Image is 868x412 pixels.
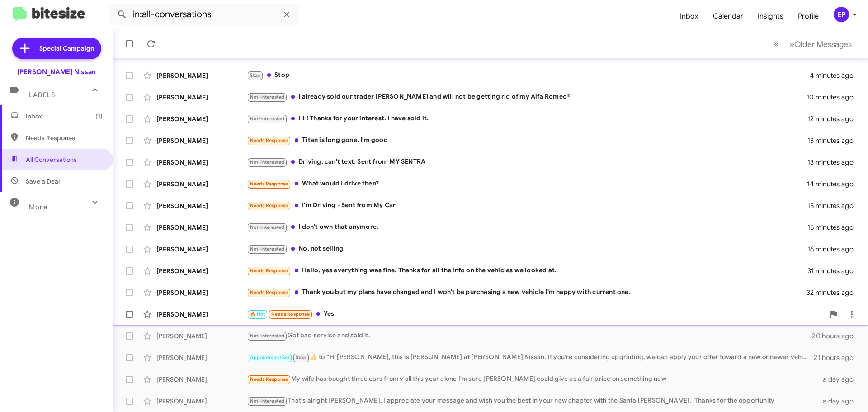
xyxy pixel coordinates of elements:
span: « [774,38,779,50]
div: 13 minutes ago [807,136,861,145]
span: Stop [296,355,307,360]
div: Driving, can't text. Sent from MY SENTRA [247,157,807,167]
div: [PERSON_NAME] [156,180,247,189]
div: Stop [247,70,810,81]
div: My wife has bought three cars from y'all this year alone I'm sure [PERSON_NAME] could give us a f... [247,374,817,384]
div: What would I drive then? [247,179,807,189]
div: [PERSON_NAME] [156,310,247,319]
span: Not-Interested [250,94,285,100]
div: I already sold our trader [PERSON_NAME] and will not be getting rid of my Alfa Romeo® [247,92,807,102]
span: Older Messages [794,39,852,49]
div: [PERSON_NAME] [156,353,247,362]
div: Hello, yes everything was fine. Thanks for all the info on the vehicles we looked at. [247,265,807,276]
span: Needs Response [26,133,103,142]
div: 15 minutes ago [807,201,861,210]
div: [PERSON_NAME] [156,266,247,275]
span: » [789,38,794,50]
span: Not-Interested [250,246,285,252]
span: Needs Response [271,311,310,317]
span: (1) [95,112,103,121]
div: EP [834,7,849,22]
span: 🔥 Hot [250,311,265,317]
div: ​👍​ to “ Hi [PERSON_NAME], this is [PERSON_NAME] at [PERSON_NAME] Nissan. If you're considering u... [247,352,814,363]
div: Got bad service and sold it. [247,331,812,341]
span: Special Campaign [39,44,94,53]
span: Stop [250,72,261,78]
span: Not-Interested [250,116,285,122]
button: EP [826,7,858,22]
a: Special Campaign [12,38,101,59]
div: [PERSON_NAME] [156,201,247,210]
button: Previous [769,35,784,53]
div: [PERSON_NAME] [156,288,247,297]
div: 16 minutes ago [807,245,861,254]
div: a day ago [817,397,861,406]
div: 12 minutes ago [807,114,861,123]
div: 31 minutes ago [807,266,861,275]
div: That's alright [PERSON_NAME], I appreciate your message and wish you the best in your new chapter... [247,396,817,406]
a: Calendar [706,3,750,29]
a: Profile [791,3,826,29]
div: 10 minutes ago [807,93,861,102]
span: Needs Response [250,181,288,187]
span: Appointment Set [250,355,290,360]
span: Needs Response [250,376,288,382]
span: Labels [29,91,55,99]
div: No, not selling. [247,244,807,254]
div: 21 hours ago [814,353,861,362]
span: Not-Interested [250,224,285,230]
div: 14 minutes ago [807,180,861,189]
span: Not-Interested [250,398,285,404]
div: [PERSON_NAME] [156,331,247,341]
div: [PERSON_NAME] [156,245,247,254]
span: More [29,203,47,211]
div: [PERSON_NAME] [156,375,247,384]
div: [PERSON_NAME] [156,223,247,232]
div: [PERSON_NAME] Nissan [17,67,96,76]
span: Needs Response [250,203,288,208]
div: I don't own that anymore. [247,222,807,232]
div: [PERSON_NAME] [156,136,247,145]
div: a day ago [817,375,861,384]
span: Needs Response [250,268,288,274]
div: Yes [247,309,825,319]
div: [PERSON_NAME] [156,158,247,167]
span: All Conversations [26,155,77,164]
span: Not-Interested [250,159,285,165]
div: [PERSON_NAME] [156,93,247,102]
div: 15 minutes ago [807,223,861,232]
a: Inbox [673,3,706,29]
span: Not-Interested [250,333,285,339]
div: [PERSON_NAME] [156,114,247,123]
div: 4 minutes ago [810,71,861,80]
div: Titan is long gone. I'm good [247,135,807,146]
span: Save a Deal [26,177,60,186]
div: Thank you but my plans have changed and I won't be purchasing a new vehicle I'm happy with curren... [247,287,807,298]
div: [PERSON_NAME] [156,71,247,80]
input: Search [109,4,299,25]
div: I'm Driving - Sent from My Car [247,200,807,211]
span: Needs Response [250,289,288,295]
div: [PERSON_NAME] [156,397,247,406]
span: Inbox [26,112,103,121]
a: Insights [750,3,791,29]
span: Needs Response [250,137,288,143]
div: 32 minutes ago [807,288,861,297]
div: Hi ! Thanks for your interest. I have sold it. [247,114,807,124]
nav: Page navigation example [769,35,857,53]
div: 13 minutes ago [807,158,861,167]
div: 20 hours ago [812,331,861,341]
button: Next [784,35,857,53]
